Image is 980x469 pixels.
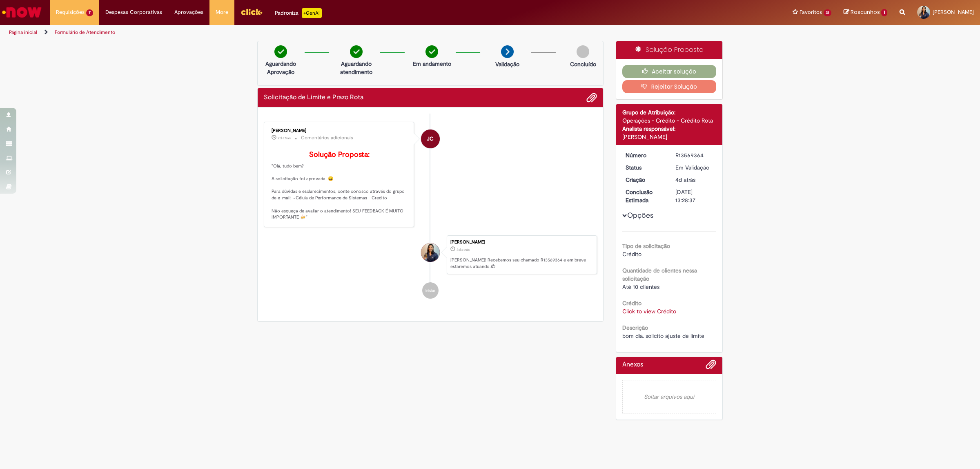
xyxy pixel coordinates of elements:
img: click_logo_yellow_360x200.png [241,6,263,18]
div: [DATE] 13:28:37 [675,188,713,204]
span: More [216,8,228,16]
ul: Histórico de tíquete [264,114,597,307]
span: Aprovações [174,8,203,16]
div: [PERSON_NAME] [622,133,717,141]
span: Crédito [622,250,641,258]
p: Aguardando atendimento [336,60,376,76]
b: Crédito [622,299,641,307]
span: bom dia. solicito ajuste de limite [622,332,704,339]
a: Rascunhos [844,9,887,16]
img: check-circle-green.png [350,45,363,58]
div: [PERSON_NAME] [272,128,408,133]
b: Solução Proposta: [309,150,370,159]
img: arrow-next.png [501,45,514,58]
div: Jamille Teixeira Rocha [421,243,440,262]
span: 31 [824,9,832,16]
button: Adicionar anexos [586,92,597,103]
span: JC [427,129,434,149]
div: Grupo de Atribuição: [622,108,717,116]
b: Tipo de solicitação [622,242,670,250]
span: [PERSON_NAME] [933,9,974,16]
h2: Solicitação de Limite e Prazo Rota Histórico de tíquete [264,94,363,101]
p: [PERSON_NAME]! Recebemos seu chamado R13569364 e em breve estaremos atuando. [450,257,592,270]
span: Despesas Corporativas [105,8,162,16]
span: 4d atrás [675,176,695,183]
img: check-circle-green.png [425,45,438,58]
div: [PERSON_NAME] [450,240,592,245]
span: 1 [881,9,887,16]
dt: Criação [619,176,670,184]
dt: Número [619,151,670,159]
div: R13569364 [675,151,713,159]
h2: Anexos [622,361,643,368]
small: Comentários adicionais [301,134,353,141]
time: 26/09/2025 09:28:33 [457,247,470,252]
b: Quantidade de clientes nessa solicitação [622,267,697,282]
p: Aguardando Aprovação [261,60,301,76]
p: Validação [495,60,519,68]
a: Formulário de Atendimento [55,29,115,36]
span: 2d atrás [278,136,291,141]
div: Padroniza [275,8,322,18]
li: Jamille Teixeira Rocha [264,235,597,275]
div: Operações - Crédito - Crédito Rota [622,116,717,125]
button: Adicionar anexos [706,359,716,374]
p: "Olá, tudo bem? A solicitação foi aprovada. 😀 Para dúvidas e esclarecimentos, conte conosco atrav... [272,151,408,221]
time: 27/09/2025 12:18:26 [278,136,291,141]
div: Analista responsável: [622,125,717,133]
button: Aceitar solução [622,65,717,78]
img: check-circle-green.png [274,45,287,58]
span: Favoritos [800,8,822,16]
dt: Conclusão Estimada [619,188,670,204]
span: Requisições [56,8,85,16]
span: 7 [86,9,93,16]
div: Jonas Correia [421,130,440,148]
span: 4d atrás [457,247,470,252]
p: +GenAi [302,8,322,18]
img: ServiceNow [1,4,43,20]
b: Descrição [622,324,648,331]
div: Solução Proposta [616,41,723,59]
time: 26/09/2025 09:28:33 [675,176,695,183]
div: Em Validação [675,163,713,172]
p: Concluído [570,60,596,68]
p: Em andamento [413,60,451,68]
button: Rejeitar Solução [622,80,717,93]
div: 26/09/2025 09:28:33 [675,176,713,184]
a: Click to view Crédito [622,308,676,315]
img: img-circle-grey.png [577,45,589,58]
ul: Trilhas de página [6,25,647,40]
span: Rascunhos [851,8,880,16]
em: Soltar arquivos aqui [622,380,717,413]
dt: Status [619,163,670,172]
span: Até 10 clientes [622,283,659,290]
a: Página inicial [9,29,37,36]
